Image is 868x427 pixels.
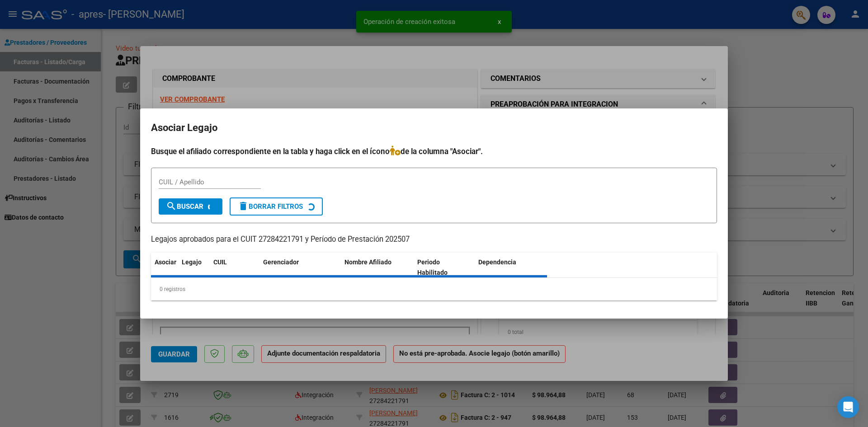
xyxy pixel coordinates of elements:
p: Legajos aprobados para el CUIT 27284221791 y Período de Prestación 202507 [151,234,717,245]
span: Legajo [182,258,202,266]
datatable-header-cell: Dependencia [475,253,547,282]
datatable-header-cell: Nombre Afiliado [341,253,414,282]
datatable-header-cell: Periodo Habilitado [414,253,475,282]
span: Nombre Afiliado [344,258,392,266]
span: CUIL [213,258,227,266]
datatable-header-cell: Asociar [151,253,178,282]
div: 0 registros [151,278,717,300]
mat-icon: delete [238,201,249,211]
datatable-header-cell: CUIL [210,253,259,282]
span: Dependencia [478,258,516,266]
span: Borrar Filtros [238,202,303,211]
span: Periodo Habilitado [417,258,448,276]
button: Buscar [159,198,222,215]
span: Gerenciador [263,258,299,266]
button: Borrar Filtros [230,197,323,216]
div: Open Intercom Messenger [837,396,859,418]
span: Asociar [155,258,176,266]
datatable-header-cell: Gerenciador [259,253,341,282]
datatable-header-cell: Legajo [178,253,210,282]
span: Buscar [166,202,203,211]
mat-icon: search [166,201,177,211]
h4: Busque el afiliado correspondiente en la tabla y haga click en el ícono de la columna "Asociar". [151,145,717,157]
h2: Asociar Legajo [151,119,717,136]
